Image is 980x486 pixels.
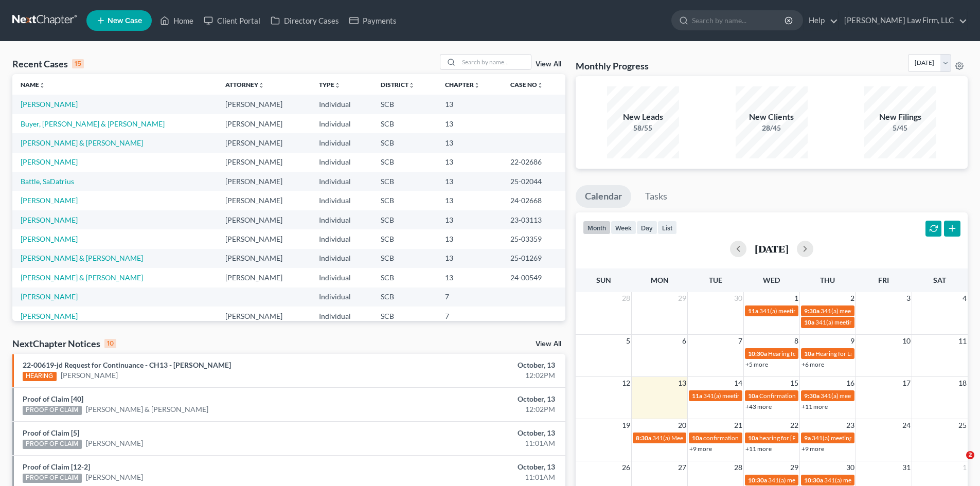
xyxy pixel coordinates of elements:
div: 28/45 [736,123,808,133]
td: 23-03113 [502,210,565,229]
div: October, 13 [384,428,555,438]
button: week [611,221,636,235]
a: Client Portal [199,11,265,30]
td: SCB [372,133,437,152]
span: 2 [849,292,856,304]
a: +5 more [745,361,768,368]
span: Hearing for La [PERSON_NAME] [815,350,903,357]
a: Battle, SaDatrius [21,177,74,186]
span: 29 [789,461,799,474]
span: 22 [789,419,799,431]
td: 13 [437,95,503,114]
div: New Leads [607,111,679,123]
a: [PERSON_NAME] Law Firm, LLC [839,11,967,30]
td: 24-02668 [502,191,565,210]
input: Search by name... [459,55,531,69]
td: 24-00549 [502,268,565,287]
a: Home [155,11,199,30]
a: +6 more [801,361,824,368]
a: [PERSON_NAME] & [PERSON_NAME] [21,254,143,262]
td: SCB [372,172,437,191]
a: +9 more [801,445,824,453]
td: 25-02044 [502,172,565,191]
span: 9:30a [804,307,819,315]
span: 341(a) meeting for [PERSON_NAME] [821,392,920,400]
a: Nameunfold_more [21,81,45,88]
div: PROOF OF CLAIM [23,440,82,449]
a: [PERSON_NAME] [21,157,78,166]
span: 10:30a [748,350,767,357]
span: 28 [621,292,631,304]
i: unfold_more [408,82,415,88]
span: 2 [966,451,974,459]
td: 13 [437,153,503,172]
span: Sun [596,276,611,284]
span: 10 [901,335,912,347]
td: Individual [311,153,372,172]
span: Thu [820,276,835,284]
td: [PERSON_NAME] [217,307,311,326]
a: Proof of Claim [5] [23,428,79,437]
td: SCB [372,287,437,307]
span: 31 [901,461,912,474]
div: 10 [104,339,116,348]
a: Typeunfold_more [319,81,341,88]
button: day [636,221,657,235]
a: +9 more [689,445,712,453]
span: 341(a) meeting for [PERSON_NAME] [824,476,923,484]
span: 9 [849,335,856,347]
i: unfold_more [334,82,341,88]
button: month [583,221,611,235]
span: 341(a) meeting for [PERSON_NAME] [768,476,867,484]
span: 17 [901,377,912,389]
input: Search by name... [692,11,786,30]
td: [PERSON_NAME] [217,229,311,248]
span: 18 [957,377,968,389]
td: SCB [372,268,437,287]
span: 20 [677,419,687,431]
span: 341(a) meeting for [PERSON_NAME] [821,307,920,315]
a: Tasks [636,185,676,208]
td: 13 [437,114,503,133]
span: 10a [804,318,814,326]
a: +43 more [745,403,772,410]
td: SCB [372,210,437,229]
span: 341(a) meeting for [PERSON_NAME] [812,434,911,442]
div: New Clients [736,111,808,123]
td: 13 [437,133,503,152]
td: 13 [437,229,503,248]
span: 1 [793,292,799,304]
div: 5/45 [864,123,936,133]
span: hearing for [PERSON_NAME] [759,434,839,442]
span: 8 [793,335,799,347]
span: New Case [108,17,142,25]
span: 28 [733,461,743,474]
div: 11:01AM [384,438,555,448]
span: 11 [957,335,968,347]
td: SCB [372,307,437,326]
td: SCB [372,229,437,248]
td: [PERSON_NAME] [217,133,311,152]
td: Individual [311,307,372,326]
span: 27 [677,461,687,474]
td: 13 [437,268,503,287]
span: 4 [961,292,968,304]
div: PROOF OF CLAIM [23,406,82,415]
span: Sat [933,276,946,284]
span: 7 [737,335,743,347]
a: [PERSON_NAME] [61,370,118,381]
div: October, 13 [384,360,555,370]
i: unfold_more [39,82,45,88]
span: 16 [845,377,856,389]
span: 14 [733,377,743,389]
span: 29 [677,292,687,304]
span: Hearing for [PERSON_NAME] & [PERSON_NAME] [768,350,903,357]
div: 12:02PM [384,404,555,415]
a: Calendar [576,185,631,208]
a: Buyer, [PERSON_NAME] & [PERSON_NAME] [21,119,165,128]
td: Individual [311,249,372,268]
a: Proof of Claim [40] [23,394,83,403]
span: 11a [692,392,702,400]
span: confirmation hearing for [PERSON_NAME] & [PERSON_NAME] [703,434,874,442]
span: 9a [804,434,811,442]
